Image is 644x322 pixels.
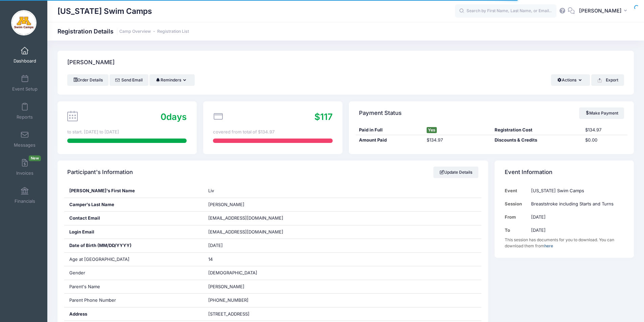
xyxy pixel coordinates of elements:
[213,129,332,135] div: covered from total of $134.97
[505,224,528,237] td: To
[64,212,204,225] div: Contact Email
[208,188,214,193] span: Liv
[57,3,152,19] h1: [US_STATE] Swim Camps
[544,243,553,248] a: here
[505,163,552,182] h4: Event Information
[17,114,33,120] span: Reports
[356,127,424,133] div: Paid in Full
[424,137,492,144] div: $134.97
[9,71,41,95] a: Event Setup
[591,74,624,86] button: Export
[14,58,36,64] span: Dashboard
[64,239,204,252] div: Date of Birth (MM/DD/YYYY)
[57,28,189,35] h1: Registration Details
[208,311,249,317] span: [STREET_ADDRESS]
[67,53,115,72] h4: [PERSON_NAME]
[16,170,33,176] span: Invoices
[505,184,528,197] td: Event
[29,155,41,161] span: New
[64,253,204,266] div: Age at [GEOGRAPHIC_DATA]
[9,155,41,179] a: InvoicesNew
[14,142,35,148] span: Messages
[157,29,189,34] a: Registration List
[119,29,151,34] a: Camp Overview
[528,197,624,210] td: Breaststroke including Starts and Turns
[208,215,283,221] span: [EMAIL_ADDRESS][DOMAIN_NAME]
[505,237,624,249] div: This session has documents for you to download. You can download them from
[64,266,204,280] div: Gender
[427,127,437,133] span: Yes
[528,224,624,237] td: [DATE]
[208,256,213,262] span: 14
[492,127,582,133] div: Registration Cost
[149,74,194,86] button: Reminders
[161,110,187,123] div: days
[208,229,293,236] span: [EMAIL_ADDRESS][DOMAIN_NAME]
[11,10,37,35] img: Minnesota Swim Camps
[505,210,528,224] td: From
[67,74,109,86] a: Order Details
[9,127,41,151] a: Messages
[64,280,204,294] div: Parent's Name
[433,167,478,178] a: Update Details
[528,210,624,224] td: [DATE]
[359,103,402,123] h4: Payment Status
[9,43,41,67] a: Dashboard
[64,184,204,198] div: [PERSON_NAME]'s First Name
[582,137,627,144] div: $0.00
[64,198,204,212] div: Camper's Last Name
[528,184,624,197] td: [US_STATE] Swim Camps
[110,74,148,86] a: Send Email
[208,297,248,303] span: [PHONE_NUMBER]
[67,163,133,182] h4: Participant's Information
[9,99,41,123] a: Reports
[455,4,556,18] input: Search by First Name, Last Name, or Email...
[579,107,624,119] a: Make Payment
[67,129,187,135] div: to start. [DATE] to [DATE]
[64,307,204,321] div: Address
[64,225,204,239] div: Login Email
[208,243,223,248] span: [DATE]
[356,137,424,144] div: Amount Paid
[582,127,627,133] div: $134.97
[64,294,204,307] div: Parent Phone Number
[161,112,166,122] span: 0
[575,3,634,19] button: [PERSON_NAME]
[9,183,41,207] a: Financials
[579,7,622,15] span: [PERSON_NAME]
[492,137,582,144] div: Discounts & Credits
[505,197,528,210] td: Session
[551,74,590,86] button: Actions
[208,270,257,275] span: [DEMOGRAPHIC_DATA]
[208,284,244,289] span: [PERSON_NAME]
[15,198,35,204] span: Financials
[12,86,38,92] span: Event Setup
[314,112,333,122] span: $117
[208,202,244,207] span: [PERSON_NAME]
